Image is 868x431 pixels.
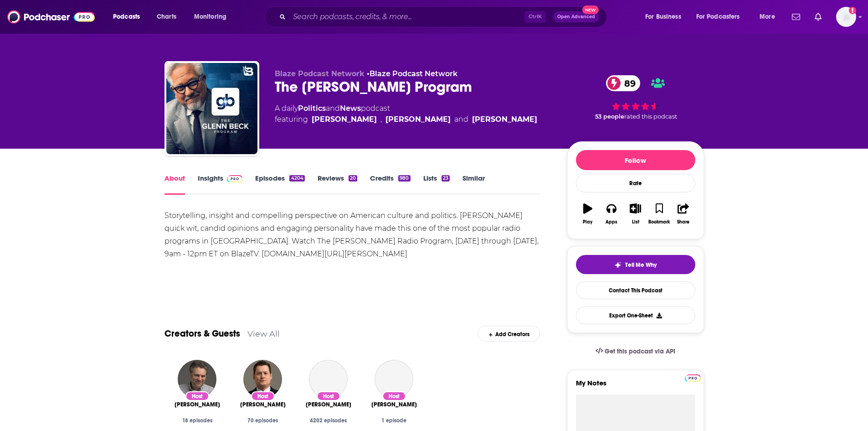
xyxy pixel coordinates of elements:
label: My Notes [576,379,695,395]
div: Host [251,391,275,401]
button: Share [671,197,695,230]
div: Rate [576,174,695,192]
div: 4202 episodes [303,417,354,424]
div: List [632,219,639,225]
div: 1 episode [369,417,420,424]
span: rated this podcast [624,113,677,120]
a: Charts [151,10,182,24]
img: The Glenn Beck Program [166,63,257,154]
a: About [164,174,185,195]
button: open menu [188,10,238,24]
img: User Profile [836,7,856,27]
a: Pat Gray [175,401,220,408]
span: New [582,5,599,14]
button: Follow [576,150,695,170]
div: 980 [398,175,410,182]
a: Steve Burguiere [240,401,286,408]
a: InsightsPodchaser Pro [198,174,243,195]
a: Episodes4204 [255,174,304,195]
a: Contact This Podcast [576,281,695,299]
div: 70 episodes [237,417,288,424]
span: Charts [157,10,176,23]
div: 20 [349,175,357,182]
button: Show profile menu [836,7,856,27]
span: Get this podcast via API [605,348,675,355]
img: Podchaser Pro [685,374,701,382]
a: Glenn Beck [309,360,348,399]
a: Podchaser - Follow, Share and Rate Podcasts [7,8,95,26]
div: Host [317,391,340,401]
a: Steve Deace [375,360,413,399]
a: Pro website [685,373,701,382]
button: open menu [639,10,693,24]
button: tell me why sparkleTell Me Why [576,255,695,274]
a: Credits980 [370,174,410,195]
div: 4204 [289,175,304,182]
span: [PERSON_NAME] [306,401,351,408]
button: Bookmark [647,197,671,230]
a: Lists23 [423,174,450,195]
span: [PERSON_NAME] [240,401,286,408]
div: A daily podcast [275,103,537,125]
a: Glenn Beck [306,401,351,408]
a: Show notifications dropdown [811,9,825,25]
svg: Add a profile image [849,7,856,14]
div: Search podcasts, credits, & more... [273,6,616,27]
img: tell me why sparkle [614,261,621,269]
span: [PERSON_NAME] [371,401,417,408]
a: News [340,104,361,113]
span: , [380,114,382,125]
a: Glenn Beck [312,114,377,125]
a: View All [247,329,280,338]
button: Open AdvancedNew [553,11,599,22]
span: [PERSON_NAME] [175,401,220,408]
a: Blaze Podcast Network [370,69,457,78]
span: and [326,104,340,113]
img: Pat Gray [178,360,216,399]
button: Export One-Sheet [576,306,695,324]
a: Reviews20 [318,174,357,195]
span: Monitoring [194,10,226,23]
a: Steve Deace [371,401,417,408]
span: featuring [275,114,537,125]
span: 53 people [595,113,624,120]
div: Play [583,219,592,225]
button: open menu [690,10,753,24]
button: Apps [600,197,623,230]
div: Storytelling, insight and compelling perspective on American culture and politics. [PERSON_NAME] ... [164,209,540,260]
a: Creators & Guests [164,328,240,339]
span: and [454,114,468,125]
button: Play [576,197,600,230]
div: 18 episodes [172,417,223,424]
span: More [760,10,775,23]
div: Add Creators [478,326,540,342]
button: List [623,197,647,230]
span: Tell Me Why [625,261,657,269]
span: Blaze Podcast Network [275,69,365,78]
a: Similar [462,174,485,195]
a: 89 [606,75,640,91]
span: 89 [615,75,640,91]
span: Open Advanced [557,15,595,19]
span: Podcasts [113,10,140,23]
span: Logged in as luilaking [836,7,856,27]
span: • [367,69,457,78]
button: open menu [107,10,152,24]
span: For Business [645,10,681,23]
div: Host [382,391,406,401]
input: Search podcasts, credits, & more... [289,10,524,24]
div: Bookmark [648,219,670,225]
a: Show notifications dropdown [788,9,804,25]
a: Pat Gray [472,114,537,125]
div: 23 [442,175,450,182]
span: Ctrl K [524,11,546,23]
a: Politics [298,104,326,113]
img: Steve Burguiere [243,360,282,399]
div: Host [185,391,209,401]
div: 89 53 peoplerated this podcast [567,69,704,126]
img: Podchaser Pro [227,175,243,182]
a: Get this podcast via API [588,340,683,363]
